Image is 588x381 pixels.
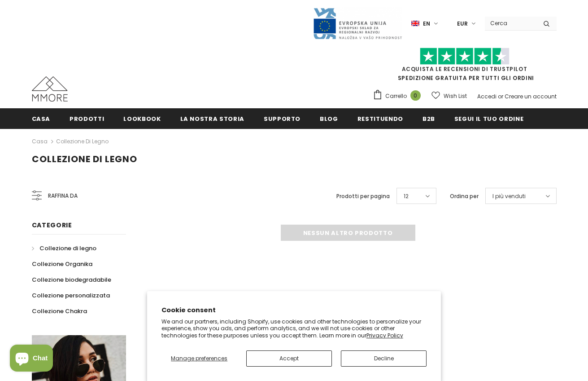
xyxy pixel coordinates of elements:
a: Carrello 0 [373,89,425,103]
p: We and our partners, including Shopify, use cookies and other technologies to personalize your ex... [161,318,427,339]
span: La nostra storia [180,115,244,123]
span: 0 [410,90,421,101]
a: B2B [422,108,435,128]
button: Accept [246,350,332,367]
span: Segui il tuo ordine [454,115,523,123]
button: Decline [341,350,427,367]
a: Prodotti [70,108,104,128]
inbox-online-store-chat: Shopify online store chat [7,345,56,374]
a: Casa [32,136,48,147]
img: Casi MMORE [32,76,68,102]
span: Blog [320,115,338,123]
span: Collezione di legno [32,153,137,165]
img: Fidati di Pilot Stars [420,48,510,65]
a: Javni Razpis [313,19,402,27]
span: Prodotti [70,115,104,123]
input: Search Site [485,17,536,30]
a: Collezione Chakra [32,303,87,319]
a: Lookbook [123,108,161,128]
span: Collezione Chakra [32,307,87,315]
span: EUR [457,19,468,28]
span: Wish List [444,92,467,101]
span: B2B [422,115,435,123]
span: I più venduti [492,192,526,201]
img: Javni Razpis [313,7,402,40]
span: Collezione biodegradabile [32,275,111,284]
a: Collezione di legno [32,240,96,256]
span: Manage preferences [171,354,227,362]
a: Collezione di legno [56,137,109,145]
a: supporto [264,108,301,128]
label: Prodotti per pagina [336,192,390,201]
a: Segui il tuo ordine [454,108,523,128]
span: Collezione Organika [32,260,92,268]
span: Raffina da [48,191,78,201]
span: Collezione di legno [39,244,96,253]
span: Collezione personalizzata [32,291,110,300]
a: Collezione Organika [32,256,92,272]
span: Lookbook [123,115,161,123]
a: Wish List [431,88,467,104]
a: La nostra storia [180,108,244,128]
a: Privacy Policy [366,332,403,339]
h2: Cookie consent [161,306,427,315]
span: Categorie [32,221,72,230]
span: SPEDIZIONE GRATUITA PER TUTTI GLI ORDINI [373,52,557,82]
span: en [423,19,430,28]
span: or [498,93,503,100]
img: i-lang-1.png [411,20,419,27]
span: Casa [32,115,51,123]
label: Ordina per [450,192,479,201]
a: Creare un account [505,93,557,100]
a: Accedi [477,93,497,100]
button: Manage preferences [161,350,237,367]
span: Carrello [385,92,407,101]
span: supporto [264,115,301,123]
span: Restituendo [357,115,403,123]
a: Acquista le recensioni di TrustPilot [402,65,527,73]
a: Restituendo [357,108,403,128]
span: 12 [404,192,409,201]
a: Collezione biodegradabile [32,272,111,288]
a: Casa [32,108,51,128]
a: Blog [320,108,338,128]
a: Collezione personalizzata [32,288,110,303]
